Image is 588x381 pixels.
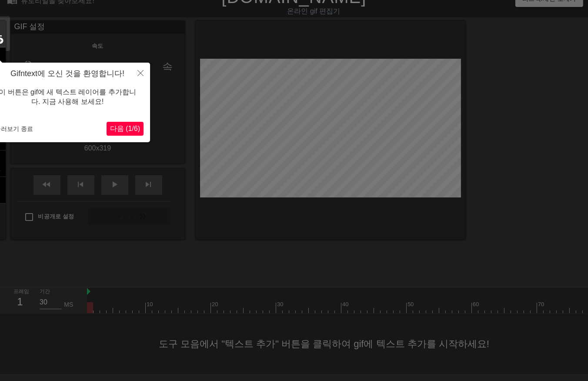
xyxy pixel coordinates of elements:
span: 다음 (1/6) [110,125,140,132]
button: 다음 [107,122,144,136]
button: 닫다 [131,63,150,83]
